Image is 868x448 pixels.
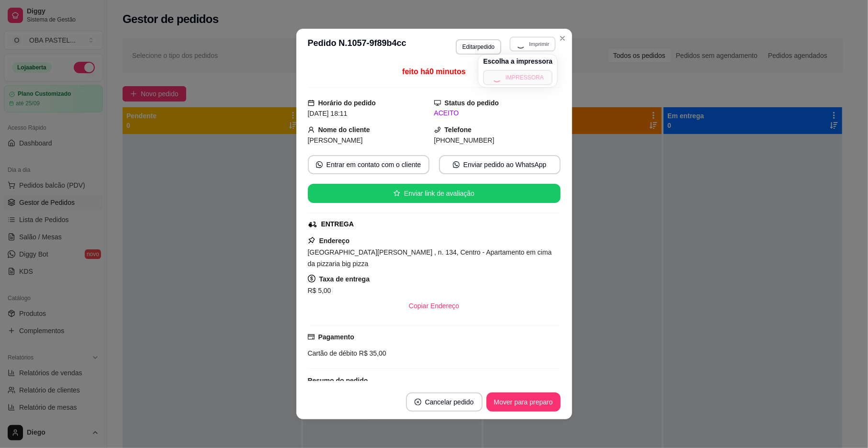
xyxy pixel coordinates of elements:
[357,349,386,357] span: R$ 35,00
[483,56,552,66] h4: Escolha a impressora
[316,161,323,168] span: whats-app
[308,136,363,144] span: [PERSON_NAME]
[486,392,561,412] button: Mover para preparo
[308,248,552,268] span: [GEOGRAPHIC_DATA][PERSON_NAME] , n. 134, Centro - Apartamento em cima da pizzaria big pizza
[445,99,499,107] strong: Status do pedido
[434,136,495,144] span: [PHONE_NUMBER]
[308,349,358,357] span: Cartão de débito
[318,99,376,107] strong: Horário do pedido
[434,126,441,133] span: phone
[434,100,441,106] span: desktop
[456,39,501,55] button: Editarpedido
[308,36,406,55] h3: Pedido N. 1057-9f89b4cc
[415,399,421,405] span: close-circle
[308,236,316,244] span: pushpin
[308,110,348,117] span: [DATE] 18:11
[319,237,350,245] strong: Endereço
[439,155,561,174] button: whats-appEnviar pedido ao WhatsApp
[308,377,368,384] strong: Resumo do pedido
[308,275,316,282] span: dollar
[434,108,561,118] div: ACEITO
[406,392,483,412] button: close-circleCancelar pedido
[308,155,429,174] button: whats-appEntrar em contato com o cliente
[445,126,472,134] strong: Telefone
[402,67,465,76] span: feito há 0 minutos
[308,126,315,133] span: user
[308,100,315,106] span: calendar
[318,126,370,134] strong: Nome do cliente
[555,31,570,46] button: Close
[401,296,467,315] button: Copiar Endereço
[321,219,354,229] div: ENTREGA
[318,333,354,341] strong: Pagamento
[394,190,400,197] span: star
[453,161,460,168] span: whats-app
[308,334,315,340] span: credit-card
[308,184,561,203] button: starEnviar link de avaliação
[319,275,370,283] strong: Taxa de entrega
[308,287,331,294] span: R$ 5,00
